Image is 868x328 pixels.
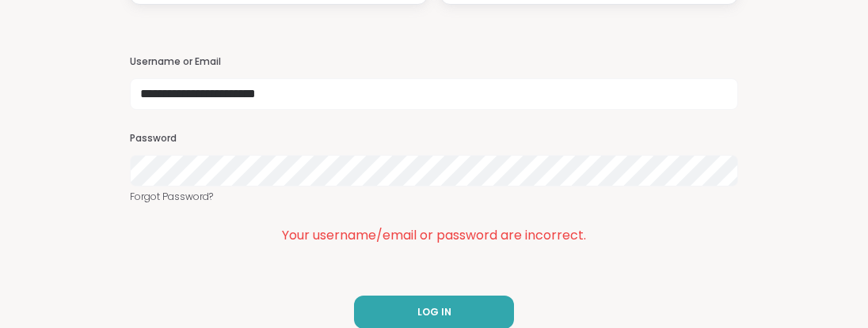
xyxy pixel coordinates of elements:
[130,226,737,245] div: Your username/email or password are incorrect.
[130,132,737,145] h3: Password
[130,55,737,69] h3: Username or Email
[417,305,451,319] span: LOG IN
[130,190,737,204] a: Forgot Password?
